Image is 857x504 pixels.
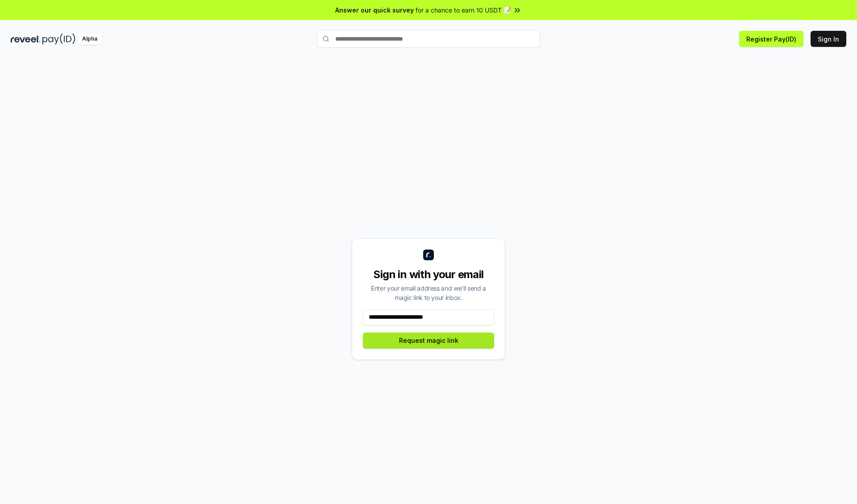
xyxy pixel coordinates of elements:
span: for a chance to earn 10 USDT 📝 [416,5,511,15]
div: Sign in with your email [363,267,494,282]
button: Request magic link [363,333,494,349]
img: pay_id [42,33,75,45]
img: reveel_dark [11,33,41,45]
div: Enter your email address and we’ll send a magic link to your inbox. [363,283,494,302]
button: Sign In [811,31,846,47]
div: Alpha [77,33,102,45]
img: logo_small [423,250,434,260]
span: Answer our quick survey [335,5,414,15]
button: Register Pay(ID) [739,31,803,47]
